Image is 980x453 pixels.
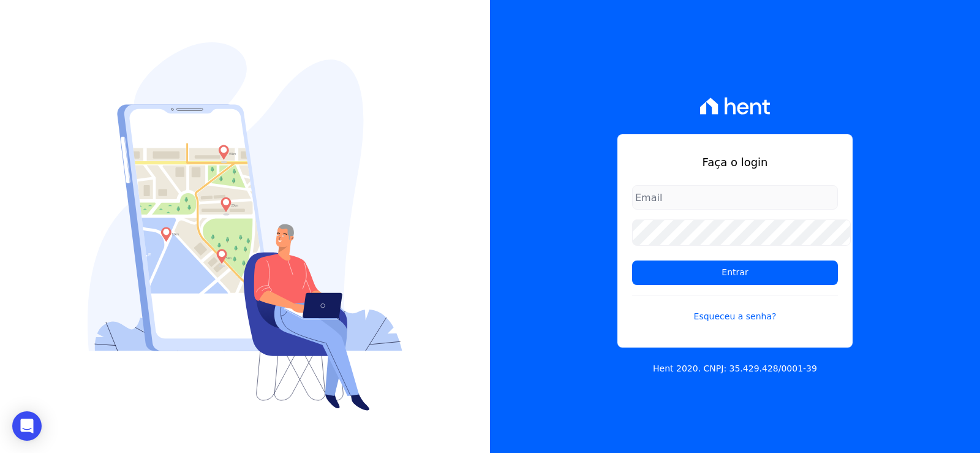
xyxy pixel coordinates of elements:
[653,362,817,375] p: Hent 2020. CNPJ: 35.429.428/0001-39
[632,185,838,210] input: Email
[12,411,42,441] div: Open Intercom Messenger
[632,295,838,323] a: Esqueceu a senha?
[88,42,402,411] img: Login
[632,261,838,285] input: Entrar
[632,154,838,170] h1: Faça o login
